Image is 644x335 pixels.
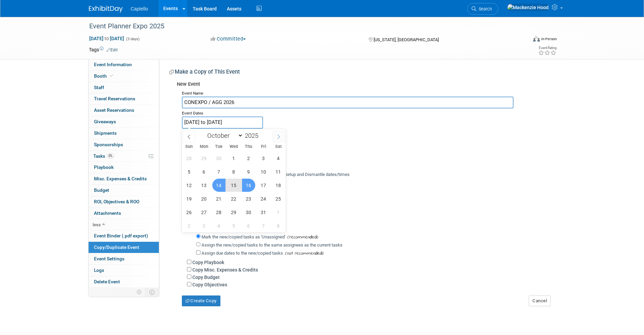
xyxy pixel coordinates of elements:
span: Misc. Expenses & Credits [94,176,147,181]
span: Sun [182,145,197,149]
label: Copy Misc. Expenses & Credits [192,267,258,273]
span: November 7, 2025 [257,219,270,232]
a: Shipments [89,128,159,139]
a: Tasks0% [89,151,159,162]
span: October 8, 2025 [227,165,240,178]
span: September 29, 2025 [197,152,211,165]
span: October 22, 2025 [227,192,240,205]
span: October 21, 2025 [212,192,225,205]
span: October 16, 2025 [242,179,255,192]
a: Event Binder (.pdf export) [89,230,159,241]
span: October 23, 2025 [242,192,255,205]
span: Sponsorships [94,142,123,147]
span: October 4, 2025 [272,152,285,165]
button: Create Copy [182,295,220,306]
span: (3 days) [125,37,140,41]
label: Assign the new/copied tasks to the same assignees as the current tasks [201,242,342,248]
td: Toggle Event Tabs [145,288,159,297]
img: Mackenzie Hood [507,4,549,11]
div: Event Format [487,35,557,45]
span: Wed [226,145,241,149]
span: November 4, 2025 [212,219,225,232]
div: Event Dates [182,108,550,117]
span: October 31, 2025 [257,206,270,219]
span: less [93,222,101,227]
span: October 17, 2025 [257,179,270,192]
span: Sat [271,145,286,149]
span: [US_STATE], [GEOGRAPHIC_DATA] [374,37,439,42]
span: Tue [211,145,226,149]
span: October 24, 2025 [257,192,270,205]
span: November 3, 2025 [197,219,211,232]
span: October 27, 2025 [197,206,211,219]
i: Booth reservation complete [110,74,113,78]
span: Event Binder (.pdf export) [94,233,148,238]
span: (not recommended) [283,250,324,257]
span: Tasks [93,153,114,159]
div: In-Person [541,36,557,42]
span: Event Information [94,62,132,67]
span: Copy/Duplicate Event [94,244,139,250]
a: Event Information [89,59,159,70]
span: October 18, 2025 [272,179,285,192]
img: ExhibitDay [89,6,123,12]
span: October 6, 2025 [197,165,211,178]
label: Mark the new/copied tasks as 'Unassigned' [201,234,285,239]
div: Event Name [182,88,550,97]
span: October 13, 2025 [197,179,211,192]
label: Copy Playbook [192,260,224,265]
span: October 15, 2025 [227,179,240,192]
span: Mon [196,145,211,149]
span: October 14, 2025 [212,179,225,192]
input: Year [243,132,263,139]
a: Copy/Duplicate Event [89,242,159,253]
div: New Event [177,81,550,88]
span: Attachments [94,210,121,216]
span: Giveaways [94,119,116,124]
span: October 5, 2025 [183,165,196,178]
a: less [89,219,159,230]
span: September 28, 2025 [183,152,196,165]
span: Staff [94,85,104,90]
img: Format-Inperson.png [533,36,540,42]
span: October 7, 2025 [212,165,225,178]
span: Asset Reservations [94,107,134,113]
span: November 5, 2025 [227,219,240,232]
a: Travel Reservations [89,93,159,104]
label: Copy Budget [192,275,220,280]
span: Playbook [94,164,114,170]
a: Asset Reservations [89,105,159,116]
span: Travel Reservations [94,96,135,101]
span: [DATE] [DATE] [89,35,124,42]
a: ROI, Objectives & ROO [89,196,159,207]
span: Logs [94,267,104,273]
span: October 26, 2025 [183,206,196,219]
span: Booth [94,73,115,79]
td: Personalize Event Tab Strip [134,288,145,297]
span: October 9, 2025 [242,165,255,178]
span: October 12, 2025 [183,179,196,192]
span: 0% [107,153,114,158]
a: Attachments [89,208,159,219]
a: Booth [89,71,159,82]
span: October 19, 2025 [183,192,196,205]
a: Budget [89,185,159,196]
span: October 29, 2025 [227,206,240,219]
span: October 3, 2025 [257,152,270,165]
span: November 6, 2025 [242,219,255,232]
span: Search [476,6,492,11]
a: Delete Event [89,276,159,287]
label: Assign due dates to the new/copied tasks [201,251,283,256]
button: Cancel [529,295,551,306]
div: Participation [182,129,550,137]
span: to [103,36,110,41]
div: Event Rating [538,46,556,50]
span: Delete Event [94,279,120,284]
span: Captello [131,6,148,11]
select: Month [204,131,243,140]
span: Thu [241,145,256,149]
span: October 28, 2025 [212,206,225,219]
label: Copy Objectives [192,282,227,287]
span: Fri [256,145,271,149]
span: October 30, 2025 [242,206,255,219]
